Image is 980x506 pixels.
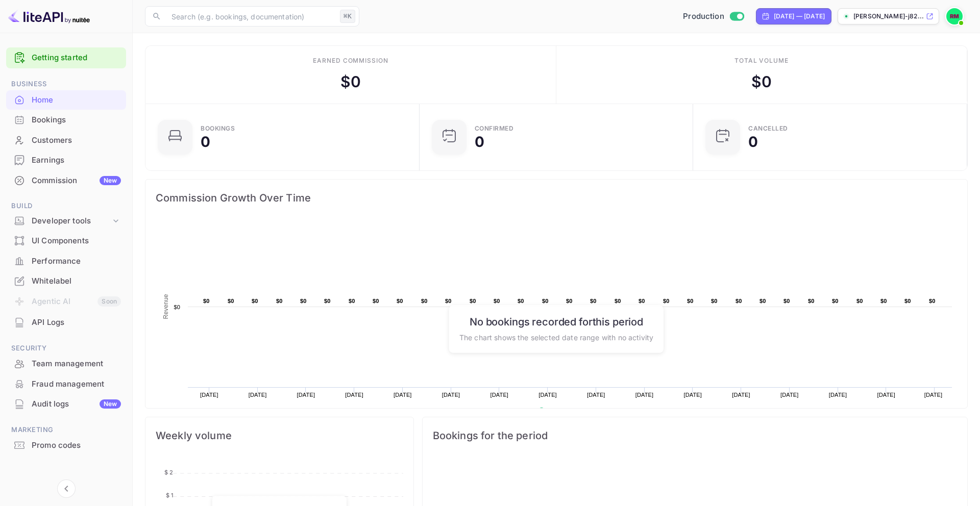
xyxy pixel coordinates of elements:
div: CANCELLED [748,125,788,132]
text: [DATE] [877,392,896,398]
text: $0 [590,298,597,304]
text: $0 [174,304,180,310]
div: Whitelabel [32,275,121,287]
div: ⌘K [340,10,355,23]
text: $0 [470,298,476,304]
div: Customers [6,131,126,150]
text: $0 [566,298,573,304]
span: Security [6,343,126,354]
a: Getting started [32,52,121,64]
div: Confirmed [475,125,514,132]
a: API Logs [6,313,126,332]
text: [DATE] [829,392,847,398]
div: Total volume [734,56,789,65]
tspan: $ 2 [164,469,173,476]
text: $0 [494,298,500,304]
text: $0 [783,298,790,304]
div: API Logs [6,313,126,333]
input: Search (e.g. bookings, documentation) [165,6,336,27]
div: CommissionNew [6,171,126,191]
a: UI Components [6,231,126,250]
div: New [100,176,121,185]
text: [DATE] [635,392,654,398]
text: $0 [615,298,621,304]
text: $0 [518,298,524,304]
text: $0 [324,298,331,304]
div: Bookings [6,110,126,130]
div: Fraud management [32,378,121,390]
div: $ 0 [340,70,361,93]
div: Bookings [201,125,235,132]
a: Team management [6,354,126,373]
a: Customers [6,131,126,149]
a: Earnings [6,150,126,169]
div: Home [6,90,126,110]
text: [DATE] [442,392,460,398]
div: 0 [475,135,484,149]
span: Marketing [6,424,126,436]
text: [DATE] [732,392,750,398]
div: Performance [32,256,121,267]
span: Business [6,79,126,90]
div: Switch to Sandbox mode [679,11,748,22]
text: $0 [832,298,839,304]
text: $0 [639,298,645,304]
text: $0 [373,298,379,304]
text: [DATE] [297,392,315,398]
div: 0 [748,135,758,149]
h6: No bookings recorded for this period [459,315,653,327]
div: Customers [32,135,121,146]
text: [DATE] [684,392,702,398]
text: $0 [349,298,355,304]
div: Audit logs [32,398,121,410]
div: [DATE] — [DATE] [774,12,825,21]
text: $0 [445,298,452,304]
a: CommissionNew [6,171,126,190]
div: Developer tools [32,215,111,227]
text: [DATE] [538,392,557,398]
div: Developer tools [6,212,126,230]
text: [DATE] [345,392,363,398]
span: Build [6,200,126,212]
div: Fraud management [6,374,126,394]
text: $0 [421,298,428,304]
div: Home [32,94,121,106]
div: Audit logsNew [6,394,126,414]
a: Performance [6,251,126,270]
span: Weekly volume [156,427,403,444]
text: [DATE] [249,392,267,398]
img: Rachael Murgatroyd [946,8,963,24]
a: Bookings [6,110,126,129]
text: [DATE] [394,392,412,398]
text: $0 [397,298,403,304]
text: [DATE] [200,392,218,398]
text: $0 [542,298,549,304]
text: $0 [929,298,936,304]
text: $0 [300,298,307,304]
p: [PERSON_NAME]-j82... [853,12,924,21]
div: New [100,399,121,409]
text: $0 [687,298,694,304]
text: $0 [808,298,815,304]
div: UI Components [6,231,126,251]
div: Team management [6,354,126,374]
span: Production [683,11,724,22]
div: Bookings [32,114,121,126]
text: Revenue [162,294,169,319]
a: Whitelabel [6,271,126,290]
a: Promo codes [6,436,126,454]
div: Earnings [6,150,126,170]
tspan: $ 1 [166,492,173,499]
text: $0 [663,298,670,304]
div: Earnings [32,155,121,166]
div: Team management [32,358,121,370]
div: $ 0 [751,70,772,93]
div: Promo codes [32,440,121,451]
text: $0 [203,298,210,304]
span: Commission Growth Over Time [156,190,957,206]
text: [DATE] [587,392,605,398]
div: API Logs [32,317,121,328]
text: $0 [880,298,887,304]
img: LiteAPI logo [8,8,90,24]
text: $0 [856,298,863,304]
